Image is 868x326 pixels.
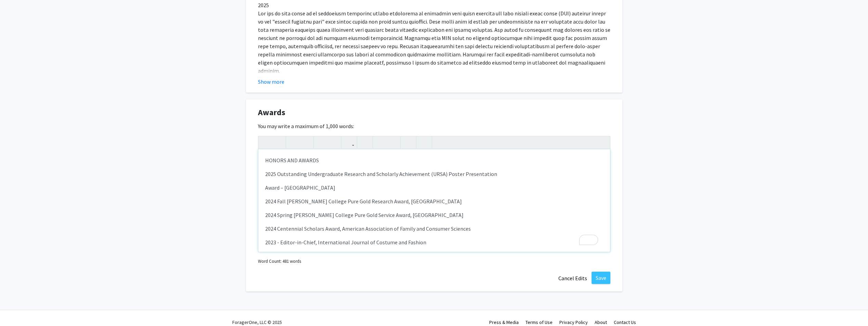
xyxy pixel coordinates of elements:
button: Superscript [315,136,327,148]
button: Strong (Ctrl + B) [288,136,300,148]
button: Remove format [402,136,414,148]
p: 2024 Centennial Scholars Award, American Association of Family and Consumer Sciences [265,225,603,233]
div: To enrich screen reader interactions, please activate Accessibility in Grammarly extension settings [258,149,610,252]
small: Word Count: 481 words [258,258,301,264]
button: Subscript [327,136,339,148]
button: Save [592,272,610,284]
button: Fullscreen [596,136,608,148]
button: Emphasis (Ctrl + I) [300,136,312,148]
button: Link [343,136,355,148]
button: Ordered list [387,136,399,148]
button: Insert horizontal rule [418,136,430,148]
button: Redo (Ctrl + Y) [272,136,284,148]
a: Privacy Policy [559,319,588,325]
span: Awards [258,106,285,119]
p: 2024 Fall [PERSON_NAME] College Pure Gold Research Award, [GEOGRAPHIC_DATA] [265,197,603,205]
button: Unordered list [375,136,387,148]
a: About [595,319,607,325]
a: Terms of Use [526,319,553,325]
a: Press & Media [489,319,519,325]
p: 2023 - Editor-in-Chief, International Journal of Costume and Fashion [265,238,603,246]
p: 2024 Spring [PERSON_NAME] College Pure Gold Service Award, [GEOGRAPHIC_DATA] [265,211,603,219]
p: Award – [GEOGRAPHIC_DATA] [265,184,603,192]
button: Cancel Edits [554,272,592,285]
label: You may write a maximum of 1,000 words: [258,122,354,130]
p: 2025 Outstanding Undergraduate Research and Scholarly Achievement (URSA) Poster Presentation [265,170,603,178]
button: Insert Image [359,136,371,148]
button: Show more [258,78,284,86]
a: Contact Us [614,319,636,325]
button: Undo (Ctrl + Z) [260,136,272,148]
p: HONORS AND AWARDS [265,156,603,164]
iframe: Chat [5,295,29,321]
